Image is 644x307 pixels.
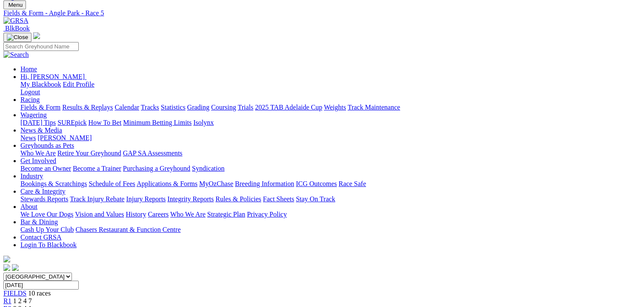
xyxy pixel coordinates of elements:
[57,119,86,126] a: SUREpick
[199,180,233,187] a: MyOzChase
[126,195,166,203] a: Injury Reports
[137,180,197,187] a: Applications & Forms
[3,17,29,25] img: GRSA
[348,104,400,111] a: Track Maintenance
[20,119,56,126] a: [DATE] Tips
[3,9,641,17] a: Fields & Form - Angle Park - Race 5
[63,81,94,88] a: Edit Profile
[3,297,11,304] a: R1
[20,157,56,164] a: Get Involved
[3,25,30,32] a: BlkBook
[13,297,32,304] span: 1 2 4 7
[20,226,74,233] a: Cash Up Your Club
[20,165,641,172] div: Get Involved
[3,290,26,297] a: FIELDS
[20,149,56,157] a: Who We Are
[20,96,40,103] a: Racing
[28,290,51,297] span: 10 races
[20,104,60,111] a: Fields & Form
[187,104,209,111] a: Grading
[3,33,31,42] button: Toggle navigation
[263,195,294,203] a: Fact Sheets
[338,180,366,187] a: Race Safe
[3,256,10,262] img: logo-grsa-white.png
[20,234,61,241] a: Contact GRSA
[20,188,66,195] a: Care & Integrity
[7,34,28,41] img: Close
[37,134,92,141] a: [PERSON_NAME]
[20,88,40,96] a: Logout
[247,211,287,218] a: Privacy Policy
[12,264,19,271] img: twitter.svg
[123,165,190,172] a: Purchasing a Greyhound
[296,195,335,203] a: Stay On Track
[193,119,214,126] a: Isolynx
[20,134,36,141] a: News
[20,211,73,218] a: We Love Our Dogs
[211,104,236,111] a: Coursing
[126,211,146,218] a: History
[192,165,224,172] a: Syndication
[20,134,641,142] div: News & Media
[296,180,337,187] a: ICG Outcomes
[3,264,10,271] img: facebook.svg
[20,165,71,172] a: Become an Owner
[235,180,294,187] a: Breeding Information
[215,195,261,203] a: Rules & Policies
[20,195,641,203] div: Care & Integrity
[75,226,180,233] a: Chasers Restaurant & Function Centre
[57,149,121,157] a: Retire Your Greyhound
[20,241,77,248] a: Login To Blackbook
[33,32,40,39] img: logo-grsa-white.png
[148,211,169,218] a: Careers
[20,81,61,88] a: My Blackbook
[20,149,641,157] div: Greyhounds as Pets
[20,218,58,225] a: Bar & Dining
[20,172,43,180] a: Industry
[20,203,37,210] a: About
[20,142,74,149] a: Greyhounds as Pets
[20,119,641,127] div: Wagering
[123,119,192,126] a: Minimum Betting Limits
[170,211,206,218] a: Who We Are
[20,65,37,73] a: Home
[114,104,139,111] a: Calendar
[20,226,641,234] div: Bar & Dining
[70,195,124,203] a: Track Injury Rebate
[5,25,30,32] span: BlkBook
[20,195,68,203] a: Stewards Reports
[89,119,122,126] a: How To Bet
[75,211,124,218] a: Vision and Values
[324,104,346,111] a: Weights
[141,104,159,111] a: Tracks
[62,104,113,111] a: Results & Replays
[20,211,641,218] div: About
[20,127,62,134] a: News & Media
[255,104,322,111] a: 2025 TAB Adelaide Cup
[3,0,26,9] button: Toggle navigation
[167,195,214,203] a: Integrity Reports
[3,51,29,59] img: Search
[9,2,23,8] span: Menu
[20,81,641,96] div: Hi, [PERSON_NAME]
[20,111,47,118] a: Wagering
[20,73,85,80] span: Hi, [PERSON_NAME]
[3,281,79,290] input: Select date
[20,104,641,111] div: Racing
[238,104,253,111] a: Trials
[207,211,245,218] a: Strategic Plan
[123,149,183,157] a: GAP SA Assessments
[3,42,79,51] input: Search
[161,104,186,111] a: Statistics
[20,73,86,80] a: Hi, [PERSON_NAME]
[89,180,135,187] a: Schedule of Fees
[20,180,87,187] a: Bookings & Scratchings
[73,165,121,172] a: Become a Trainer
[20,180,641,188] div: Industry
